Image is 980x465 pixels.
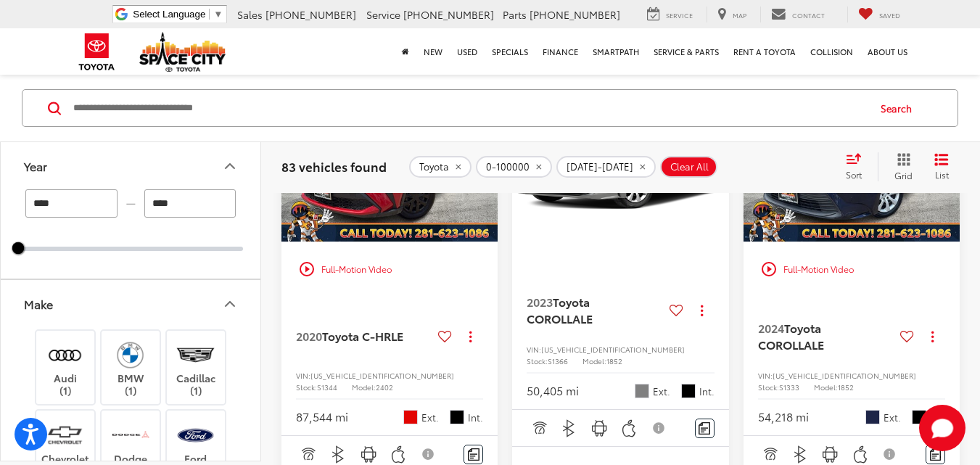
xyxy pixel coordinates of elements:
[352,382,376,392] span: Model:
[847,7,911,22] a: My Saved Vehicles
[791,445,810,464] img: Bluetooth®
[912,410,926,424] span: Gradient Black
[556,156,656,178] button: remove 2015-2025
[814,382,838,392] span: Model:
[931,331,934,342] span: dropdown dots
[585,28,646,75] a: SmartPath
[560,419,578,437] img: Bluetooth®
[296,327,322,344] span: 2020
[450,410,464,424] span: Black
[846,168,862,181] span: Sort
[299,445,317,464] img: Adaptive Cruise Control
[792,10,825,20] span: Contact
[530,419,548,437] img: Adaptive Cruise Control
[919,405,965,451] button: Toggle Chat Window
[606,355,622,366] span: 1852
[110,418,150,452] img: Space City Toyota in Humble, TX)
[527,344,541,355] span: VIN:
[221,157,239,175] div: Year
[486,161,530,173] span: 0-100000
[167,338,226,397] label: Cadillac (1)
[144,189,236,218] input: maximum
[758,319,784,336] span: 2024
[867,90,933,126] button: Search
[527,355,548,366] span: Stock:
[322,327,391,344] span: Toyota C-HR
[660,156,717,178] button: Clear All
[209,9,210,20] span: ​
[758,370,773,381] span: VIN:
[527,293,590,326] span: Toyota COROLLA
[580,310,593,326] span: LE
[403,7,494,22] span: [PHONE_NUMBER]
[548,355,568,366] span: S1366
[701,305,703,316] span: dropdown dots
[139,32,226,72] img: Space City Toyota
[133,9,205,20] span: Select Language
[733,10,746,20] span: Map
[527,382,579,399] div: 50,405 mi
[670,161,709,173] span: Clear All
[176,338,215,372] img: Space City Toyota in Humble, TX)
[296,328,432,344] a: 2020Toyota C-HRLE
[366,7,400,22] span: Service
[582,355,606,366] span: Model:
[485,28,535,75] a: Specials
[1,142,262,189] button: YearYear
[176,418,215,452] img: Space City Toyota in Humble, TX)
[296,382,317,392] span: Stock:
[699,384,715,398] span: Int.
[391,327,403,344] span: LE
[45,418,85,452] img: Space City Toyota in Humble, TX)
[221,295,239,313] div: Make
[884,411,901,424] span: Ext.
[70,28,124,75] img: Toyota
[310,370,454,381] span: [US_VEHICLE_IDENTIFICATION_NUMBER]
[376,382,393,392] span: 2402
[894,169,913,181] span: Grid
[296,408,348,425] div: 87,544 mi
[812,336,824,353] span: LE
[934,168,949,181] span: List
[923,152,960,181] button: List View
[503,7,527,22] span: Parts
[416,28,450,75] a: New
[689,297,715,323] button: Actions
[758,319,821,352] span: Toyota COROLLA
[329,445,347,464] img: Bluetooth®
[122,197,140,210] span: —
[72,91,867,125] input: Search by Make, Model, or Keyword
[666,10,693,20] span: Service
[779,382,799,392] span: S1333
[707,7,757,22] a: Map
[317,382,337,392] span: S1344
[102,338,160,397] label: BMW (1)
[773,370,916,381] span: [US_VEHICLE_IDENTIFICATION_NUMBER]
[761,445,779,464] img: Adaptive Cruise Control
[865,410,880,424] span: Blueprint
[24,297,53,310] div: Make
[213,9,223,20] span: ▼
[839,152,878,181] button: Select sort value
[590,419,609,437] img: Android Auto
[620,419,638,437] img: Apple CarPlay
[468,448,479,461] img: Comments
[541,344,685,355] span: [US_VEHICLE_IDENTIFICATION_NUMBER]
[821,445,839,464] img: Android Auto
[760,7,836,22] a: Contact
[110,338,150,372] img: Space City Toyota in Humble, TX)
[681,384,696,398] span: Black
[646,28,726,75] a: Service & Parts
[45,338,85,372] img: Space City Toyota in Humble, TX)
[24,159,47,173] div: Year
[879,10,900,20] span: Saved
[265,7,356,22] span: [PHONE_NUMBER]
[695,419,715,438] button: Comments
[395,28,416,75] a: Home
[237,7,263,22] span: Sales
[758,320,894,353] a: 2024Toyota COROLLALE
[403,410,418,424] span: Supersonic Red
[468,411,483,424] span: Int.
[567,161,633,173] span: [DATE]-[DATE]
